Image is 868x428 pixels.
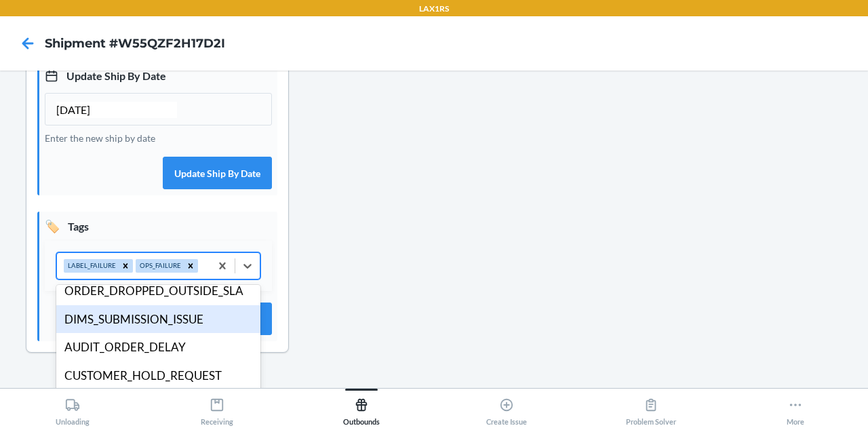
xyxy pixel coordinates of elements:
[56,362,260,390] div: CUSTOMER_HOLD_REQUEST
[787,392,804,426] div: More
[626,392,676,426] div: Problem Solver
[486,392,527,426] div: Create Issue
[45,35,225,52] h4: Shipment #W55QZF2H17D2I
[201,392,233,426] div: Receiving
[434,389,578,426] button: Create Issue
[578,389,723,426] button: Problem Solver
[56,392,90,426] div: Unloading
[56,333,260,362] div: AUDIT_ORDER_DELAY
[64,259,118,273] div: LABEL_FAILURE
[45,217,60,235] span: 🏷️
[343,392,380,426] div: Outbounds
[419,3,449,15] p: LAX1RS
[56,277,260,305] div: ORDER_DROPPED_OUTSIDE_SLA
[45,217,272,235] p: Tags
[45,131,272,145] p: Enter the new ship by date
[163,157,272,189] button: Update Ship By Date
[45,66,272,85] p: Update Ship By Date
[290,389,434,426] button: Outbounds
[56,305,260,334] div: DIMS_SUBMISSION_ISSUE
[56,102,177,118] input: MM/DD/YYYY
[724,389,868,426] button: More
[144,389,289,426] button: Receiving
[136,259,183,273] div: OPS_FAILURE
